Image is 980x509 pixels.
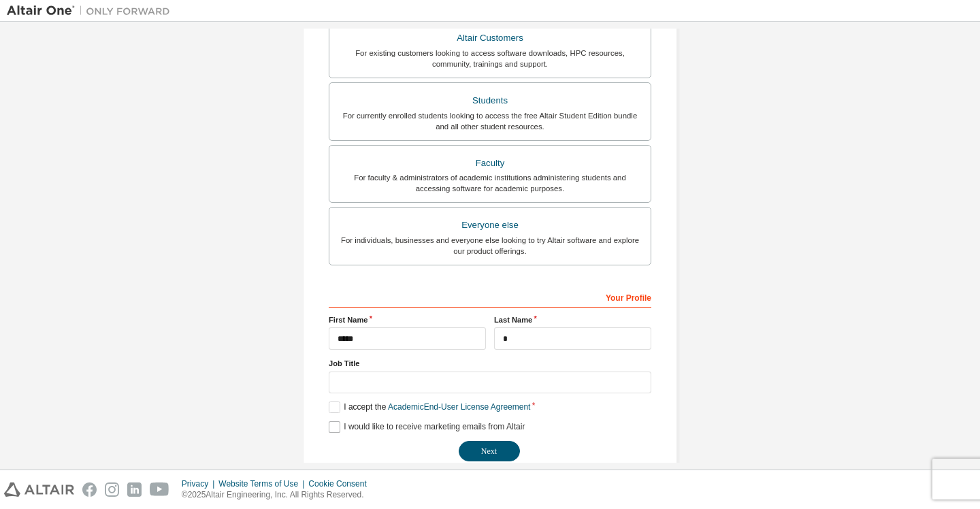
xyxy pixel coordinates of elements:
[329,286,651,308] div: Your Profile
[182,478,218,489] div: Privacy
[338,172,642,194] div: For faculty & administrators of academic institutions administering students and accessing softwa...
[494,314,651,325] label: Last Name
[338,48,642,69] div: For existing customers looking to access software downloads, HPC resources, community, trainings ...
[338,216,642,235] div: Everyone else
[388,402,530,412] a: Academic End-User License Agreement
[329,421,525,433] label: I would like to receive marketing emails from Altair
[338,154,642,173] div: Faculty
[329,314,486,325] label: First Name
[4,482,74,497] img: altair_logo.svg
[82,482,97,497] img: facebook.svg
[218,478,308,489] div: Website Terms of Use
[338,110,642,132] div: For currently enrolled students looking to access the free Altair Student Edition bundle and all ...
[459,441,520,461] button: Next
[150,482,169,497] img: youtube.svg
[329,401,530,413] label: I accept the
[182,489,375,501] p: © 2025 Altair Engineering, Inc. All Rights Reserved.
[308,478,374,489] div: Cookie Consent
[105,482,119,497] img: instagram.svg
[338,29,642,48] div: Altair Customers
[338,235,642,257] div: For individuals, businesses and everyone else looking to try Altair software and explore our prod...
[7,4,177,18] img: Altair One
[127,482,142,497] img: linkedin.svg
[329,358,651,369] label: Job Title
[338,91,642,110] div: Students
